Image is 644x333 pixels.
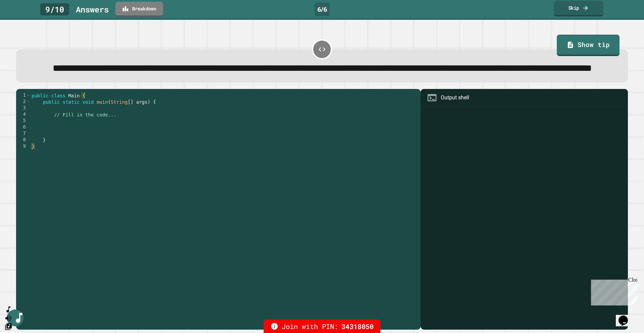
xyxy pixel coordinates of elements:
div: 6 [16,124,30,131]
button: Mute music [4,314,12,322]
a: Skip [554,1,603,16]
div: 9 [16,143,30,150]
div: 6 / 6 [315,3,330,16]
div: Answer s [76,3,109,15]
a: Show tip [557,35,619,56]
iframe: chat widget [588,277,637,305]
div: 2 [16,99,30,105]
a: Breakdown [115,2,163,17]
div: 7 [16,131,30,137]
div: 8 [16,137,30,143]
div: 3 [16,105,30,111]
span: Toggle code folding, rows 2 through 8 [26,99,30,105]
button: SpeedDial basic example [4,305,12,314]
button: Change Music [4,322,12,331]
div: Output shell [441,94,469,102]
div: 1 [16,92,30,99]
div: Join with PIN: [264,320,380,333]
div: 9 / 10 [40,3,69,15]
div: 5 [16,118,30,124]
span: Toggle code folding, rows 1 through 9 [26,92,30,99]
div: Chat with us now!Close [3,3,46,43]
div: 4 [16,111,30,118]
iframe: chat widget [616,306,637,326]
span: 34318050 [341,321,374,331]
